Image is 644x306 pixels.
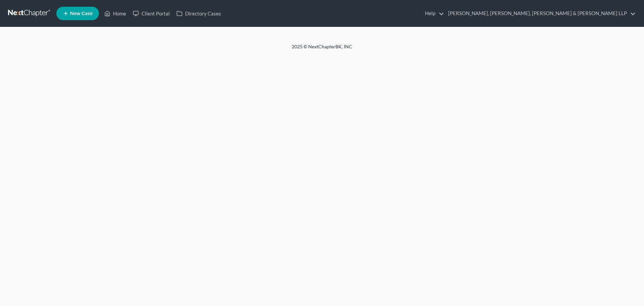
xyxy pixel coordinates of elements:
div: 2025 © NextChapterBK, INC [131,43,513,55]
a: Help [422,7,444,19]
a: [PERSON_NAME], [PERSON_NAME], [PERSON_NAME] & [PERSON_NAME] LLP [445,7,636,19]
a: Client Portal [129,7,173,19]
a: Directory Cases [173,7,224,19]
a: Home [101,7,129,19]
new-legal-case-button: New Case [56,7,99,20]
